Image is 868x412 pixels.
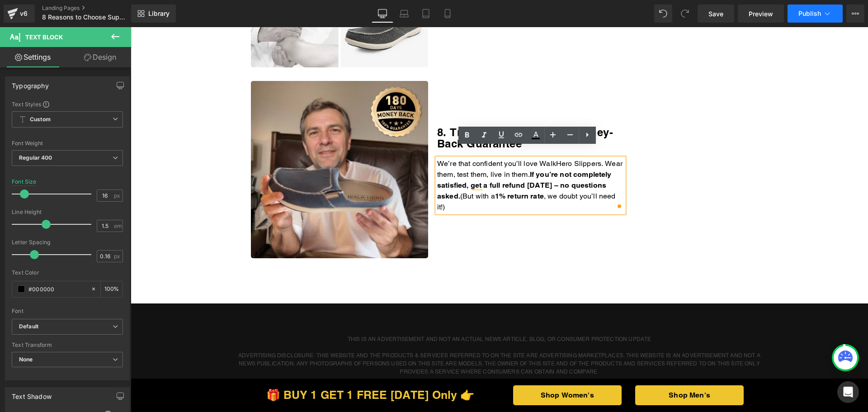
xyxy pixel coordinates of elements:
div: % [101,281,123,297]
a: Design [67,47,133,67]
button: Undo [654,5,672,23]
div: Open Intercom Messenger [837,381,859,403]
div: To enrich screen reader interactions, please activate Accessibility in Grammarly extension settings [307,131,493,185]
div: Font Size [12,179,37,185]
div: Line Height [12,209,123,215]
a: Shop Men's [505,358,613,378]
span: 🎁 BUY 1 GET 1 FREE [DATE] Only 👉 [136,361,344,374]
a: Desktop [372,5,393,23]
a: New Library [131,5,176,23]
span: Text Block [25,33,63,41]
span: px [114,253,122,259]
span: Shop Women's [410,363,463,374]
strong: If you’re not completely satisfied, get a full refund [DATE] – no questions asked. [307,143,481,173]
p: We’re that confident you’ll love WalkHero Slippers. Wear them, test them, live in them. (But with... [307,131,493,185]
b: Regular 400 [19,154,52,161]
a: v6 [4,5,35,23]
button: Redo [676,5,694,23]
div: Typography [12,77,49,90]
iframe: To enrich screen reader interactions, please activate Accessibility in Grammarly extension settings [131,27,868,412]
b: Custom [30,116,51,123]
span: Publish [798,10,821,17]
div: v6 [18,8,29,19]
a: Preview [738,5,784,23]
div: Text Color [12,270,123,276]
span: Save [708,9,723,19]
span: Preview [749,9,773,19]
a: Mobile [437,5,458,23]
div: Text Styles [12,100,123,108]
b: 8. Try Risk-Free: 180-Day Money-Back Guarantee [307,99,482,123]
a: Laptop [393,5,415,23]
span: Shop Men's [538,363,580,374]
p: THIS IS AN ADVERTISEMENT AND NOT AN ACTUAL NEWS ARTICLE, BLOG, OR CONSUMER PROTECTION UPDATE [104,308,633,316]
div: Font Weight [12,140,123,147]
div: Text Shadow [12,388,52,400]
span: 8 Reasons to Choose Supportive Slippers [42,14,129,21]
span: Library [148,9,170,18]
a: Shop Women's [382,358,491,378]
i: Default [19,323,38,331]
div: Font [12,308,123,314]
span: em [114,223,122,229]
div: Letter Spacing [12,239,123,246]
a: Landing Pages [42,5,146,12]
button: More [846,5,864,23]
button: Publish [788,5,843,23]
div: Text Transform [12,342,123,348]
input: Color [28,284,86,294]
b: None [19,356,33,363]
span: px [114,193,122,199]
p: ADVERTISING DISCLOSURE: THIS WEBSITE AND THE PRODUCTS & SERVICES REFERRED TO ON THE SITE ARE ADVE... [104,324,633,349]
strong: 1% return rate [364,165,413,173]
a: Tablet [415,5,437,23]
